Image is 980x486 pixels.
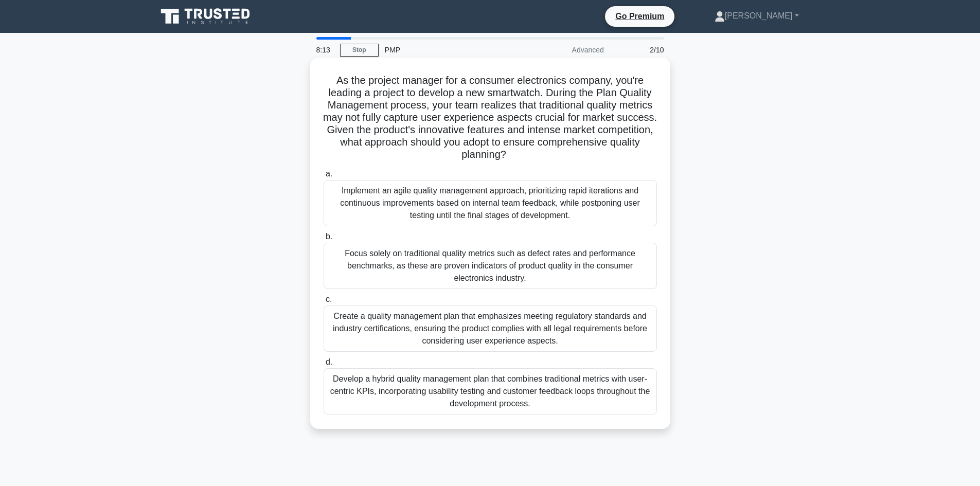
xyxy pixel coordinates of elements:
[324,243,657,289] div: Focus solely on traditional quality metrics such as defect rates and performance benchmarks, as t...
[340,44,379,57] a: Stop
[326,357,332,366] span: d.
[323,74,658,161] h5: As the project manager for a consumer electronics company, you're leading a project to develop a ...
[379,40,520,60] div: PMP
[310,40,340,60] div: 8:13
[690,6,824,26] a: [PERSON_NAME]
[324,368,657,415] div: Develop a hybrid quality management plan that combines traditional metrics with user-centric KPIs...
[610,40,670,60] div: 2/10
[520,40,610,60] div: Advanced
[326,169,332,178] span: a.
[324,305,657,352] div: Create a quality management plan that emphasizes meeting regulatory standards and industry certif...
[609,10,670,23] a: Go Premium
[326,295,332,303] span: c.
[324,180,657,226] div: Implement an agile quality management approach, prioritizing rapid iterations and continuous impr...
[326,232,332,241] span: b.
